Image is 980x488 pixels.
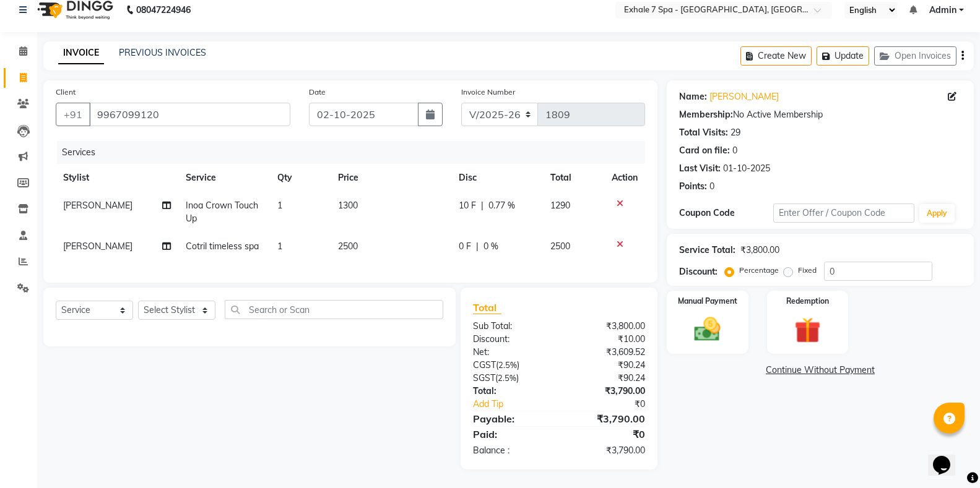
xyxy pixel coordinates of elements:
div: ₹3,790.00 [559,411,654,426]
label: Manual Payment [678,296,737,307]
button: Apply [919,204,955,223]
div: Discount: [464,333,559,346]
span: SGST [473,372,495,383]
th: Service [178,164,270,192]
a: PREVIOUS INVOICES [119,47,206,58]
div: Points: [679,180,707,193]
div: Payable: [464,411,559,426]
span: 1300 [338,200,358,211]
div: ₹3,609.52 [559,346,654,359]
th: Price [331,164,451,192]
div: ₹0 [559,427,654,442]
iframe: chat widget [928,439,968,476]
div: Discount: [679,265,718,278]
button: Open Invoices [874,46,956,66]
a: INVOICE [58,42,104,64]
div: Service Total: [679,244,735,257]
label: Redemption [786,296,829,307]
th: Disc [451,164,543,192]
label: Percentage [739,265,779,276]
span: Inoa Crown Touch Up [186,200,258,224]
span: Admin [929,4,956,17]
span: Cotril timeless spa [186,241,259,252]
span: | [476,240,479,253]
div: Membership: [679,108,733,121]
div: 0 [709,180,714,193]
div: ₹10.00 [559,333,654,346]
span: [PERSON_NAME] [63,200,132,211]
span: Total [473,301,501,314]
span: [PERSON_NAME] [63,241,132,252]
th: Total [543,164,604,192]
div: ₹3,790.00 [559,385,654,398]
span: 0.77 % [488,199,515,212]
div: Name: [679,90,707,103]
div: 29 [731,126,740,139]
div: ₹90.24 [559,372,654,385]
span: CGST [473,359,496,370]
div: Services [57,141,654,164]
input: Search by Name/Mobile/Email/Code [89,103,290,126]
div: ₹3,790.00 [559,444,654,457]
th: Stylist [56,164,178,192]
div: 01-10-2025 [723,162,770,175]
div: 0 [732,144,737,157]
div: ( ) [464,372,559,385]
label: Invoice Number [461,87,515,98]
button: +91 [56,103,90,126]
span: 1 [277,200,282,211]
label: Client [56,87,76,98]
img: _gift.svg [786,314,829,346]
th: Qty [270,164,331,192]
a: Add Tip [464,398,575,411]
input: Enter Offer / Coupon Code [773,203,914,223]
button: Create New [740,46,812,66]
div: Last Visit: [679,162,721,175]
span: 2500 [550,241,570,252]
span: 10 F [459,199,476,212]
div: Coupon Code [679,207,773,220]
span: 2.5% [498,360,517,370]
div: ₹90.24 [559,359,654,372]
div: Net: [464,346,559,359]
div: ₹0 [575,398,654,411]
div: Paid: [464,427,559,442]
th: Action [604,164,645,192]
div: Total: [464,385,559,398]
input: Search or Scan [225,300,443,319]
img: _cash.svg [686,314,729,345]
div: Card on file: [679,144,730,157]
a: [PERSON_NAME] [709,90,779,103]
span: 0 % [483,240,498,253]
div: ₹3,800.00 [559,320,654,333]
label: Fixed [798,265,817,276]
span: 0 F [459,240,471,253]
a: Continue Without Payment [669,364,971,377]
span: 2500 [338,241,358,252]
div: ( ) [464,359,559,372]
div: Sub Total: [464,320,559,333]
span: | [481,199,483,212]
label: Date [309,87,326,98]
div: ₹3,800.00 [740,244,779,257]
span: 2.5% [498,373,516,383]
button: Update [817,46,869,66]
span: 1 [277,241,282,252]
div: No Active Membership [679,108,961,121]
span: 1290 [550,200,570,211]
div: Total Visits: [679,126,728,139]
div: Balance : [464,444,559,457]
